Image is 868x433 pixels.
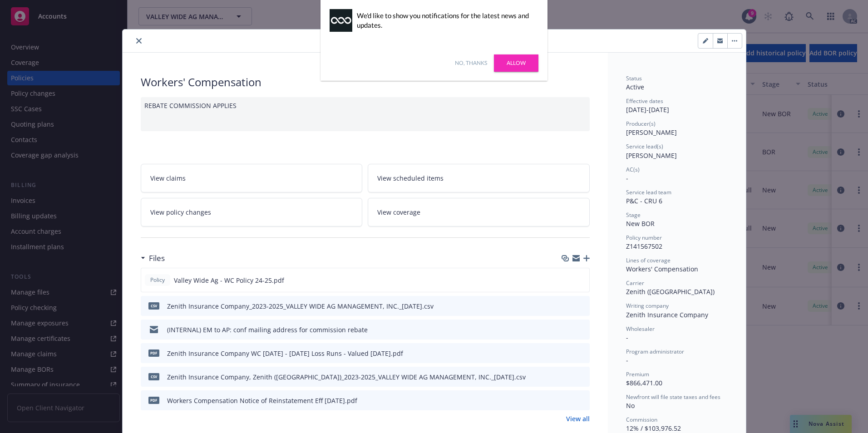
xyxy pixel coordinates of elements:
[626,370,649,378] span: Premium
[148,373,159,380] span: csv
[563,276,570,285] button: download file
[626,197,662,205] span: P&C - CRU 6
[368,198,590,226] a: View coverage
[148,276,167,284] span: Policy
[578,301,586,311] button: preview file
[167,349,403,358] div: Zenith Insurance Company WC [DATE] - [DATE] Loss Runs - Valued [DATE].pdf
[626,242,662,251] span: Z141567502
[626,379,662,387] span: $866,471.00
[377,173,444,183] span: View scheduled items
[566,414,590,423] a: View all
[626,279,644,287] span: Carrier
[626,325,655,333] span: Wholesaler
[563,349,571,358] button: download file
[167,372,526,382] div: Zenith Insurance Company, Zenith ([GEOGRAPHIC_DATA])_2023-2025_VALLEY WIDE AG MANAGEMENT, INC._[D...
[141,164,363,192] a: View claims
[626,416,657,423] span: Commission
[455,59,487,67] a: No, thanks
[626,256,671,264] span: Lines of coverage
[626,151,677,160] span: [PERSON_NAME]
[563,396,571,405] button: download file
[167,301,434,311] div: Zenith Insurance Company_2023-2025_VALLEY WIDE AG MANAGEMENT, INC._[DATE].csv
[141,252,165,264] div: Files
[563,372,571,382] button: download file
[626,356,628,364] span: -
[167,325,368,335] div: (INTERNAL) EM to AP: conf mailing address for commission rebate
[626,166,640,173] span: AC(s)
[626,234,662,241] span: Policy number
[167,396,357,405] div: Workers Compensation Notice of Reinstatement Eff [DATE].pdf
[626,333,628,342] span: -
[141,198,363,226] a: View policy changes
[626,393,720,401] span: Newfront will file state taxes and fees
[368,164,590,192] a: View scheduled items
[626,128,677,137] span: [PERSON_NAME]
[626,120,656,128] span: Producer(s)
[494,54,538,72] a: Allow
[578,396,586,405] button: preview file
[626,97,663,105] span: Effective dates
[563,325,571,335] button: download file
[626,302,669,310] span: Writing company
[149,252,165,264] h3: Files
[563,301,571,311] button: download file
[148,349,159,356] span: pdf
[626,83,644,91] span: Active
[578,325,586,335] button: preview file
[357,11,534,30] div: We'd like to show you notifications for the latest news and updates.
[577,276,586,285] button: preview file
[626,219,655,228] span: New BOR
[141,97,590,131] div: REBATE COMMISSION APPLIES
[377,207,420,217] span: View coverage
[626,174,628,182] span: -
[626,348,684,355] span: Program administrator
[133,35,144,46] button: close
[578,349,586,358] button: preview file
[626,188,671,196] span: Service lead team
[148,397,159,403] span: pdf
[150,207,211,217] span: View policy changes
[578,372,586,382] button: preview file
[626,211,641,219] span: Stage
[141,74,590,90] div: Workers' Compensation
[626,97,728,114] div: [DATE] - [DATE]
[626,74,642,82] span: Status
[148,302,159,309] span: csv
[626,310,708,319] span: Zenith Insurance Company
[626,287,715,296] span: Zenith ([GEOGRAPHIC_DATA])
[626,143,663,150] span: Service lead(s)
[626,401,635,410] span: No
[626,264,728,274] div: Workers' Compensation
[150,173,186,183] span: View claims
[174,276,284,285] span: Valley Wide Ag - WC Policy 24-25.pdf
[626,424,681,433] span: 12% / $103,976.52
